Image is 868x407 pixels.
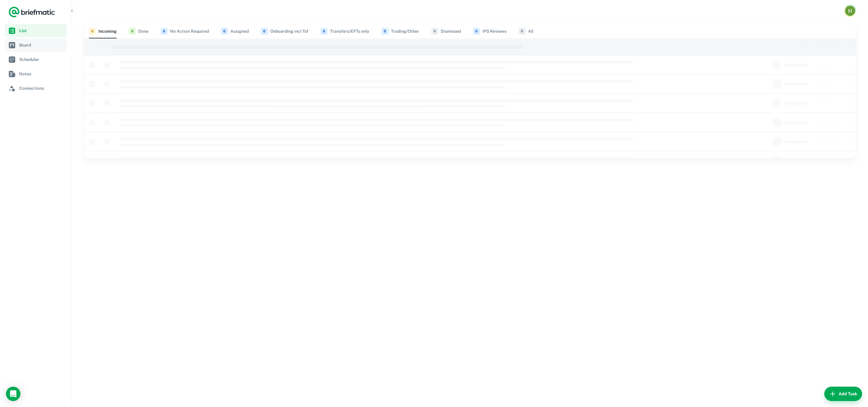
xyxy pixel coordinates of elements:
div: Open Intercom Messenger [6,387,20,401]
span: 0 [221,28,228,35]
a: Scheduler [5,53,67,66]
a: Connections [5,82,67,95]
button: Dismissed [431,24,461,38]
span: 0 [473,28,480,35]
button: Done [129,24,149,38]
span: 0 [89,28,96,35]
button: Assigned [221,24,249,38]
button: Add Task [824,387,862,401]
button: Incoming [89,24,117,38]
a: List [5,24,67,37]
span: 0 [431,28,438,35]
button: Account button [844,5,856,17]
a: Logo [8,6,55,18]
span: 0 [320,28,328,35]
span: Notes [19,71,65,77]
span: 0 [518,28,526,35]
span: 0 [129,28,136,35]
span: List [19,27,65,34]
button: Onboarding incl Tsf [261,24,308,38]
span: Connections [19,85,65,92]
span: Board [19,42,65,48]
a: Notes [5,67,67,80]
span: 0 [261,28,268,35]
span: 0 [381,28,389,35]
button: No Action Required [161,24,209,38]
button: All [518,24,533,38]
button: IPS Reviews [473,24,506,38]
button: Trading/Other [381,24,419,38]
a: Board [5,38,67,52]
button: Transfers/EFTs only [320,24,369,38]
span: 0 [161,28,168,35]
img: Hoovest Account Services [845,6,855,16]
span: Scheduler [19,56,65,63]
